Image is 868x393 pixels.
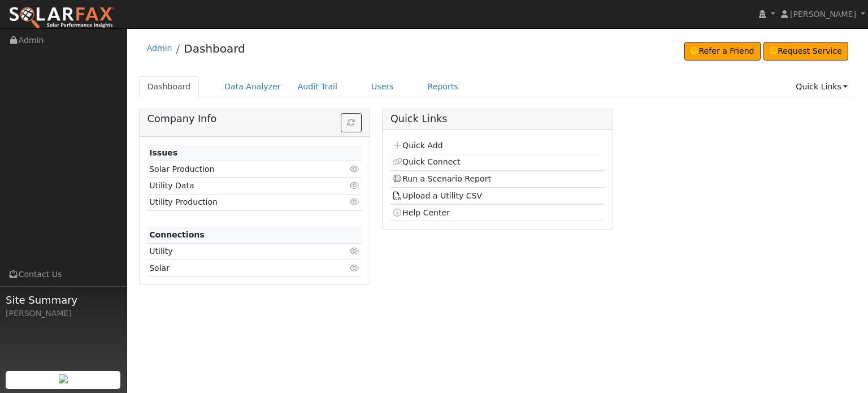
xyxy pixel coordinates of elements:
[392,141,442,150] a: Quick Add
[350,198,360,206] i: Click to view
[790,10,856,19] span: [PERSON_NAME]
[147,178,327,194] td: Utility Data
[350,264,360,272] i: Click to view
[147,194,327,210] td: Utility Production
[684,42,761,61] a: Refer a Friend
[392,191,482,200] a: Upload a Utility CSV
[59,374,68,383] img: retrieve
[350,165,360,173] i: Click to view
[363,76,402,97] a: Users
[390,113,605,125] h5: Quick Links
[392,157,460,166] a: Quick Connect
[350,247,360,255] i: Click to view
[147,44,172,53] a: Admin
[392,208,450,217] a: Help Center
[787,76,856,97] a: Quick Links
[419,76,467,97] a: Reports
[216,76,289,97] a: Data Analyzer
[6,308,121,319] div: [PERSON_NAME]
[8,6,115,30] img: SolarFax
[184,42,245,55] a: Dashboard
[6,292,121,308] span: Site Summary
[147,260,327,277] td: Solar
[149,230,205,239] strong: Connections
[147,113,362,125] h5: Company Info
[392,174,491,183] a: Run a Scenario Report
[289,76,346,97] a: Audit Trail
[147,161,327,178] td: Solar Production
[147,243,327,260] td: Utility
[350,182,360,189] i: Click to view
[149,148,177,157] strong: Issues
[139,76,199,97] a: Dashboard
[763,42,849,61] a: Request Service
